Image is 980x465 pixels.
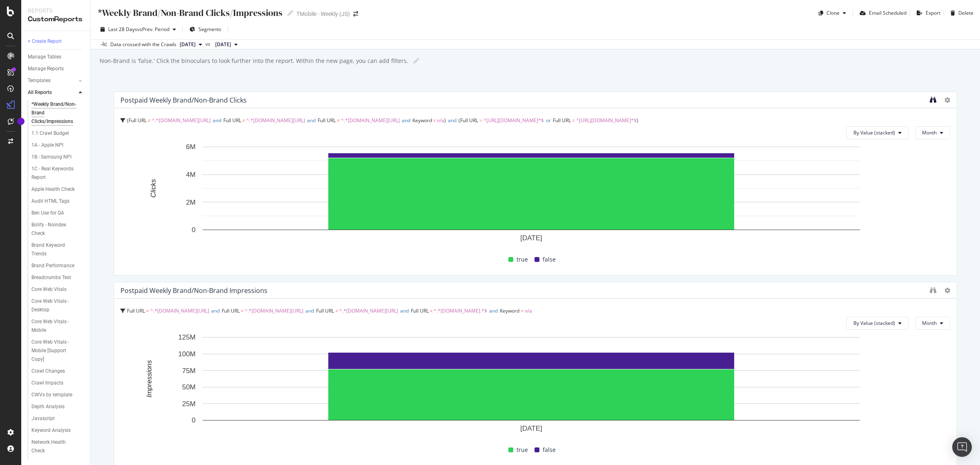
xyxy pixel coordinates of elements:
[246,117,305,124] span: ^.*[DOMAIN_NAME][URL]
[460,117,478,124] span: Full URL
[913,7,940,20] button: Export
[150,307,209,314] span: ^.*[DOMAIN_NAME][URL]
[543,445,556,455] span: false
[520,234,542,242] text: [DATE]
[869,9,906,16] div: Email Scheduled
[433,117,436,124] span: ≠
[114,92,957,275] div: Postpaid Weekly Brand/non-brand ClicksFull URL ≠ ^.*[DOMAIN_NAME][URL]andFull URL ≠ ^.*[DOMAIN_NA...
[176,40,205,49] button: [DATE]
[915,126,950,139] button: Month
[28,65,64,73] div: Manage Reports
[952,437,972,457] div: Open Intercom Messenger
[922,320,937,326] span: Month
[241,307,244,314] span: ≠
[448,117,457,124] span: and
[31,338,85,364] a: Core Web Vitals - Mobile [Support Copy]
[853,320,895,326] span: By Value (stacked)
[31,285,67,294] div: Core Web Vitals
[31,426,85,435] a: Keyword Analysis
[28,37,62,46] div: + Create Report
[31,414,85,423] a: Javascript
[31,197,85,206] a: Audit HTML Tags
[28,88,52,97] div: All Reports
[307,117,316,124] span: and
[186,143,196,151] text: 6M
[99,57,408,65] div: Non-Brand is 'false.' Click the binoculars to look further into the report. Within the new page, ...
[120,143,942,247] div: A chart.
[31,185,75,194] div: Apple Health Check
[198,26,221,33] span: Segments
[296,10,350,18] div: TMobile - Weekly (JS)
[205,40,212,48] span: vs
[178,350,196,358] text: 100M
[110,41,176,48] div: Data crossed with the Crawls
[28,15,84,24] div: CustomReports
[97,23,179,36] button: Last 28 DaysvsPrev. Period
[243,117,245,124] span: ≠
[930,96,936,103] div: binoculars
[318,117,336,124] span: Full URL
[815,7,849,20] button: Clone
[856,7,906,20] button: Email Scheduled
[146,307,149,314] span: ≠
[31,221,77,238] div: Botify - Noindex Check
[28,53,85,61] a: Manage Tables
[287,10,293,16] i: Edit report name
[31,391,85,399] a: CWVs by template
[129,117,147,124] span: Full URL
[553,117,571,124] span: Full URL
[339,307,398,314] span: ^.*[DOMAIN_NAME][URL]
[31,185,85,194] a: Apple Health Check
[31,100,85,126] a: *Weekly Brand/Non-Brand Clicks/Impressions
[127,307,145,314] span: Full URL
[31,221,85,238] a: Botify - Noindex Check
[31,317,78,335] div: Core Web Vitals - Mobile
[120,333,942,437] svg: A chart.
[31,402,65,411] div: Depth Analysis
[31,338,80,364] div: Core Web Vitals - Mobile [Support Copy]
[192,416,196,424] text: 0
[145,360,153,398] text: Impressions
[31,285,85,294] a: Core Web Vitals
[245,307,303,314] span: ^.*[DOMAIN_NAME][URL]
[517,255,528,264] span: true
[182,367,196,375] text: 75M
[182,400,196,408] text: 25M
[517,445,528,455] span: true
[186,199,196,206] text: 2M
[413,58,419,64] i: Edit report name
[437,117,444,124] span: n/a
[31,297,85,314] a: Core Web Vitals - Desktop
[479,117,482,124] span: =
[212,40,241,49] button: [DATE]
[31,438,77,455] div: Network Health Check
[947,7,973,20] button: Delete
[31,241,85,258] a: Brand Keyword Trends
[222,307,240,314] span: Full URL
[186,171,196,179] text: 4M
[149,179,157,198] text: Clicks
[182,383,196,391] text: 50M
[31,379,85,387] a: Crawl Impacts
[926,9,940,16] div: Export
[31,153,85,161] a: 1B - Samsung NPI
[215,41,231,48] span: 2025 Aug. 1st
[213,117,221,124] span: and
[28,7,84,15] div: Reports
[28,37,85,46] a: + Create Report
[572,117,575,124] span: =
[31,262,85,270] a: Brand Performance
[305,307,314,314] span: and
[31,197,69,206] div: Audit HTML Tags
[152,117,211,124] span: ^.*[DOMAIN_NAME][URL]
[31,165,85,182] a: 1C - Real Keywords Report
[576,117,637,124] span: ^[URL][DOMAIN_NAME]*$
[192,226,196,234] text: 0
[434,307,487,314] span: ^.*[DOMAIN_NAME].*$
[31,209,85,217] a: Ben Use for QA
[402,117,410,124] span: and
[31,209,64,217] div: Ben Use for QA
[337,117,340,124] span: ≠
[31,262,74,270] div: Brand Performance
[31,402,85,411] a: Depth Analysis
